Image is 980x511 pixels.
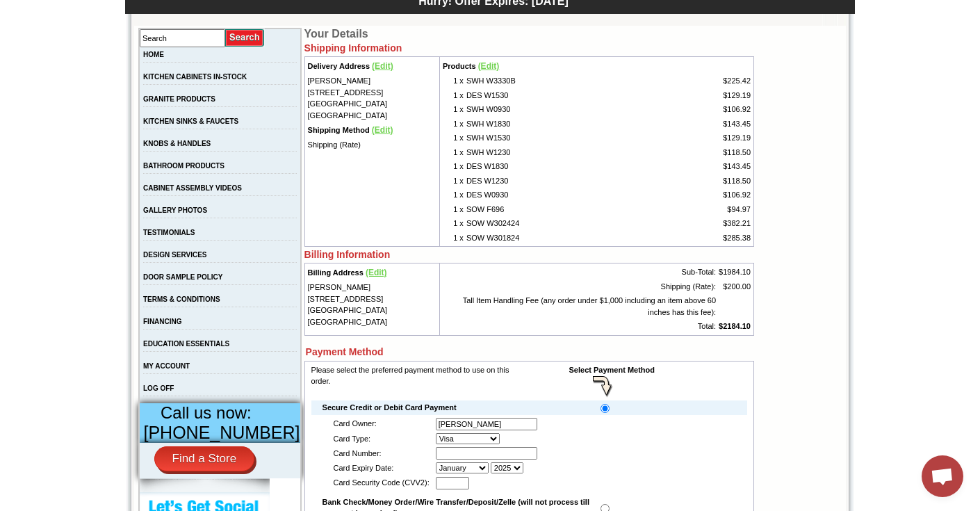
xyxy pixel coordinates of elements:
td: 1 x [441,145,465,160]
td: DES W1530 [465,88,651,103]
input: Submit [225,29,265,47]
td: Shipping (Rate) [307,138,438,152]
a: KITCHEN SINKS & FAUCETS [143,117,238,125]
a: EDUCATION ESSENTIALS [143,340,229,348]
td: Card Owner: [332,416,431,432]
td: [PERSON_NAME] [STREET_ADDRESS] [GEOGRAPHIC_DATA] [GEOGRAPHIC_DATA] [307,74,438,122]
td: $200.00 [717,279,752,294]
a: (Edit) [366,268,387,277]
td: $118.50 [651,145,752,160]
b: Shipping Method [308,126,370,134]
a: TESTIMONIALS [143,229,195,236]
td: 1 x [441,74,465,88]
td: 1 x [441,202,465,217]
span: Shipping Information [304,42,402,54]
td: $225.42 [651,74,752,88]
a: (Edit) [372,126,393,134]
span: (Edit) [372,125,393,135]
td: SWH W1230 [465,145,651,160]
td: DES W0930 [465,188,651,202]
td: Card Type: [332,432,431,446]
a: GALLERY PHOTOS [143,206,207,214]
td: 1 x [441,188,465,202]
td: DES W1830 [465,159,651,174]
td: SOW W301824 [465,231,651,245]
span: Payment Method [306,346,384,357]
a: Find a Store [154,446,255,471]
a: (Edit) [478,62,500,70]
td: Tall Item Handling Fee (any order under $1,000 including an item above 60 inches has this fee): [441,293,717,319]
a: (Edit) [372,62,393,70]
td: $129.19 [651,88,752,103]
b: Billing Address [308,268,364,277]
a: BATHROOM PRODUCTS [143,162,224,170]
td: SWH W3330B [465,74,651,88]
span: [PHONE_NUMBER] [144,423,300,442]
a: KNOBS & HANDLES [143,140,211,147]
b: Products [443,62,476,70]
td: $382.21 [651,216,752,231]
td: Sub-Total: [441,265,717,279]
td: $118.50 [651,174,752,188]
td: 1 x [441,131,465,145]
td: SWH W0930 [465,102,651,117]
a: KITCHEN CABINETS IN-STOCK [143,73,247,81]
td: Please select the preferred payment method to use on this order. [310,363,528,400]
td: [PERSON_NAME] [STREET_ADDRESS] [GEOGRAPHIC_DATA] [GEOGRAPHIC_DATA] [307,280,438,329]
td: 1 x [441,159,465,174]
td: $106.92 [651,102,752,117]
img: Your Details [753,34,754,35]
td: $143.45 [651,117,752,131]
td: DES W1230 [465,174,651,188]
td: Card Expiry Date: [332,461,431,476]
a: TERMS & CONDITIONS [143,295,220,303]
b: Secure Credit or Debit Card Payment [322,403,457,412]
td: 1 x [441,88,465,103]
div: Open chat [922,455,963,497]
span: (Edit) [366,268,387,277]
td: Shipping (Rate): [441,279,717,294]
a: DESIGN SERVICES [143,251,207,259]
span: (Edit) [478,61,500,71]
td: $106.92 [651,188,752,202]
b: Select Payment Method [569,366,655,374]
b: $2184.10 [719,322,751,330]
td: SWH W1830 [465,117,651,131]
td: 1 x [441,117,465,131]
b: Delivery Address [308,62,370,70]
a: HOME [143,51,164,58]
span: Billing Information [304,249,391,260]
td: 1 x [441,231,465,245]
span: Call us now: [161,403,252,422]
td: SOW F696 [465,202,651,217]
td: 1 x [441,102,465,117]
td: $143.45 [651,159,752,174]
td: $285.38 [651,231,752,245]
td: Your Details [304,28,750,40]
td: $129.19 [651,131,752,145]
td: Card Number: [332,446,431,461]
td: SOW W302424 [465,216,651,231]
td: Card Security Code (CVV2): [332,476,431,491]
a: LOG OFF [143,384,174,392]
td: 1 x [441,174,465,188]
a: FINANCING [143,318,182,325]
td: SWH W1530 [465,131,651,145]
a: MY ACCOUNT [143,362,190,370]
td: $1984.10 [717,265,752,279]
td: Total: [441,319,717,334]
a: GRANITE PRODUCTS [143,95,215,103]
a: DOOR SAMPLE POLICY [143,273,222,281]
a: CABINET ASSEMBLY VIDEOS [143,184,242,192]
span: (Edit) [372,61,393,71]
td: $94.97 [651,202,752,217]
td: 1 x [441,216,465,231]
